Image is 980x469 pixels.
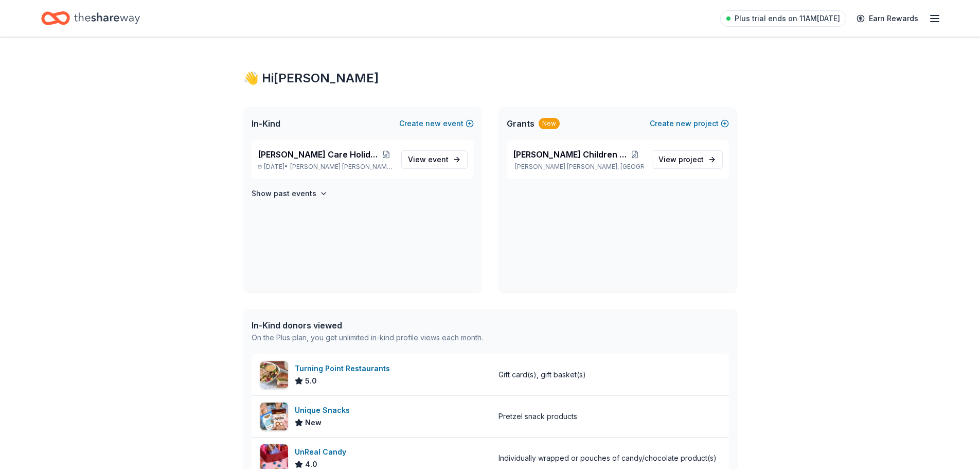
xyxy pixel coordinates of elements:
[425,117,441,130] span: new
[513,163,644,171] p: [PERSON_NAME] [PERSON_NAME], [GEOGRAPHIC_DATA]
[735,12,840,25] span: Plus trial ends on 11AM[DATE]
[258,163,393,171] p: [DATE] •
[41,6,140,30] a: Home
[252,187,316,200] h4: Show past events
[295,362,394,375] div: Turning Point Restaurants
[243,70,737,86] div: 👋 Hi [PERSON_NAME]
[498,410,577,423] div: Pretzel snack products
[408,153,449,166] span: View
[720,10,846,27] a: Plus trial ends on 11AM[DATE]
[305,416,322,429] span: New
[679,155,704,164] span: project
[252,319,483,332] div: In-Kind donors viewed
[260,361,288,389] img: Image for Turning Point Restaurants
[498,452,717,464] div: Individually wrapped or pouches of candy/chocolate product(s)
[676,117,691,130] span: new
[295,446,350,458] div: UnReal Candy
[658,153,704,166] span: View
[401,150,468,169] a: View event
[850,9,924,28] a: Earn Rewards
[399,117,474,130] button: Createnewevent
[650,117,729,130] button: Createnewproject
[295,404,354,416] div: Unique Snacks
[652,150,723,169] a: View project
[507,117,534,130] span: Grants
[539,118,560,129] div: New
[428,155,449,164] span: event
[513,148,627,161] span: [PERSON_NAME] Children & Youth
[290,163,393,171] span: [PERSON_NAME] [PERSON_NAME], [GEOGRAPHIC_DATA]
[305,375,317,387] span: 5.0
[260,403,288,430] img: Image for Unique Snacks
[498,369,586,381] div: Gift card(s), gift basket(s)
[252,332,483,344] div: On the Plus plan, you get unlimited in-kind profile views each month.
[258,148,380,161] span: [PERSON_NAME] Care Holiday/Christmas Party
[252,187,328,200] button: Show past events
[252,117,280,130] span: In-Kind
